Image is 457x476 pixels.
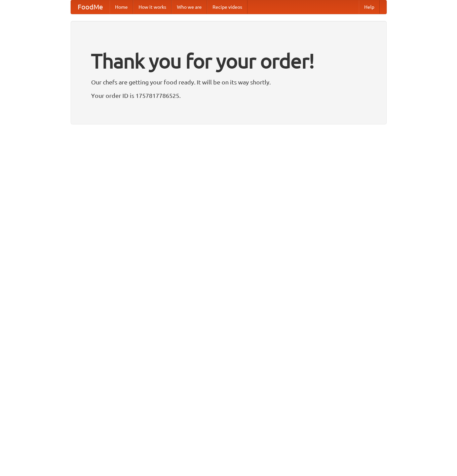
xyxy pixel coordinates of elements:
a: Home [110,0,133,14]
a: Who we are [172,0,207,14]
h1: Thank you for your order! [91,45,366,77]
a: Recipe videos [207,0,247,14]
p: Our chefs are getting your food ready. It will be on its way shortly. [91,77,366,87]
a: How it works [133,0,172,14]
a: Help [359,0,380,14]
a: FoodMe [71,0,110,14]
p: Your order ID is 1757817786525. [91,90,366,101]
